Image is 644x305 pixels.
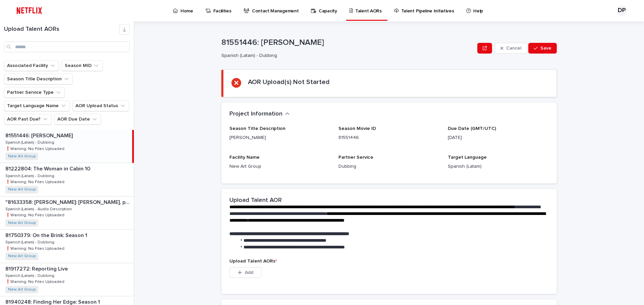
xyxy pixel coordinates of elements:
[4,42,130,52] input: Search
[616,5,627,16] div: DP
[229,110,282,118] h2: Project Information
[5,139,56,145] p: Spanish (Latam) - Dubbing
[62,60,103,71] button: Season MID
[4,26,119,33] h1: Upload Talent AORs
[4,87,65,98] button: Partner Service Type
[5,278,66,284] p: ❗️Warning: No Files Uploaded
[8,221,36,225] a: New Art Group
[221,53,472,59] p: Spanish (Latam) - Dubbing
[229,155,260,160] span: Facility Name
[72,100,129,111] button: AOR Upload Status
[5,245,66,251] p: ❗️Warning: No Files Uploaded
[448,163,549,170] p: Spanish (Latam)
[448,155,487,160] span: Target Language
[528,43,557,54] button: Save
[448,126,496,131] span: Due Date (GMT/UTC)
[5,164,92,172] p: 81222804: The Woman in Cabin 10
[229,197,282,204] h2: Upload Talent AOR
[248,78,330,86] h2: AOR Upload(s) Not Started
[8,287,36,292] a: New Art Group
[338,134,439,141] p: 81551446
[5,131,74,139] p: 81551446: [PERSON_NAME]
[5,172,56,178] p: Spanish (Latam) - Dubbing
[8,187,36,192] a: New Art Group
[5,198,132,206] p: "81633358: Juan Gabriel: Debo, puedo y quiero: Limited Series"
[540,46,551,51] span: Save
[338,126,376,131] span: Season Movie ID
[5,231,89,239] p: 81750379: On the Brink: Season 1
[4,74,73,84] button: Season Title Description
[229,259,277,263] span: Upload Talent AORs
[4,114,52,125] button: AOR Past Due?
[5,178,66,184] p: ❗️Warning: No Files Uploaded
[5,239,56,245] p: Spanish (Latam) - Dubbing
[5,206,73,212] p: Spanish (Latam) - Audio Description
[448,134,549,141] p: [DATE]
[4,60,59,71] button: Associated Facility
[13,4,45,17] img: ifQbXi3ZQGMSEF7WDB7W
[5,272,56,278] p: Spanish (Latam) - Dubbing
[4,100,70,111] button: Target Language Name
[5,145,66,151] p: ❗️Warning: No Files Uploaded
[8,154,36,159] a: New Art Group
[221,38,475,48] p: 81551446: [PERSON_NAME]
[229,163,330,170] p: New Art Group
[229,134,330,141] p: [PERSON_NAME]
[229,267,262,278] button: Add
[495,43,527,54] button: Cancel
[338,163,439,170] p: Dubbing
[245,270,253,275] span: Add
[5,264,69,272] p: 81917272: Reporting Live
[54,114,101,125] button: AOR Due Date
[229,110,290,118] button: Project Information
[338,155,373,160] span: Partner Service
[8,254,36,258] a: New Art Group
[229,126,285,131] span: Season Title Description
[506,46,521,51] span: Cancel
[5,212,66,218] p: ❗️Warning: No Files Uploaded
